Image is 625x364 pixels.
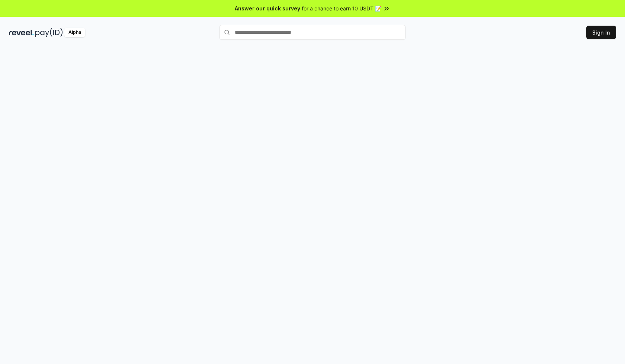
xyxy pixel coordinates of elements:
[64,28,85,37] div: Alpha
[235,4,300,12] span: Answer our quick survey
[302,4,381,12] span: for a chance to earn 10 USDT 📝
[35,28,63,37] img: pay_id
[586,26,616,39] button: Sign In
[9,28,34,37] img: reveel_dark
